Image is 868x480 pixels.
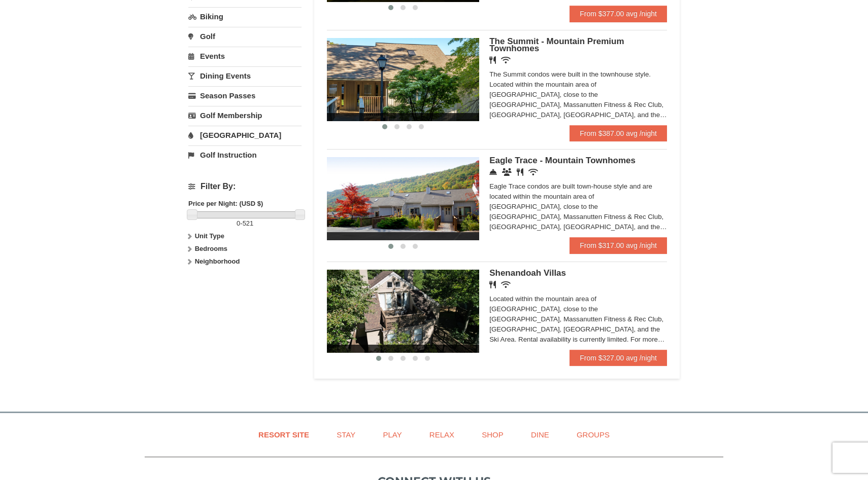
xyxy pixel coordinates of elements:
div: The Summit condos were built in the townhouse style. Located within the mountain area of [GEOGRAP... [489,69,667,120]
i: Wireless Internet (free) [528,168,538,176]
i: Restaurant [489,281,496,288]
a: From $317.00 avg /night [570,237,667,253]
a: From $377.00 avg /night [570,6,667,22]
i: Wireless Internet (free) [501,56,511,64]
strong: Neighborhood [195,257,240,265]
strong: Bedrooms [195,245,227,252]
i: Restaurant [517,168,523,176]
span: Eagle Trace - Mountain Townhomes [489,156,636,165]
i: Restaurant [489,56,496,64]
a: Relax [417,423,467,446]
span: 0 [237,219,240,227]
a: From $327.00 avg /night [570,350,667,366]
a: Golf Membership [188,106,302,125]
label: - [188,218,302,229]
div: Eagle Trace condos are built town-house style and are located within the mountain area of [GEOGRA... [489,181,667,232]
span: Shenandoah Villas [489,268,566,278]
div: Located within the mountain area of [GEOGRAPHIC_DATA], close to the [GEOGRAPHIC_DATA], Massanutte... [489,294,667,345]
a: Golf Instruction [188,145,302,164]
i: Conference Facilities [502,168,512,176]
a: From $387.00 avg /night [570,125,667,141]
a: Biking [188,7,302,26]
a: Stay [324,423,368,446]
a: Season Passes [188,86,302,105]
a: Events [188,47,302,65]
i: Wireless Internet (free) [501,281,511,288]
span: 521 [243,219,254,227]
i: Concierge Desk [489,168,497,176]
h4: Filter By: [188,182,302,191]
a: Groups [564,423,622,446]
a: Shop [469,423,516,446]
a: Dining Events [188,66,302,85]
strong: Price per Night: (USD $) [188,200,263,207]
a: [GEOGRAPHIC_DATA] [188,126,302,144]
a: Dine [518,423,562,446]
strong: Unit Type [195,232,224,240]
a: Golf [188,27,302,46]
a: Resort Site [246,423,322,446]
span: The Summit - Mountain Premium Townhomes [489,36,624,53]
a: Play [370,423,414,446]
